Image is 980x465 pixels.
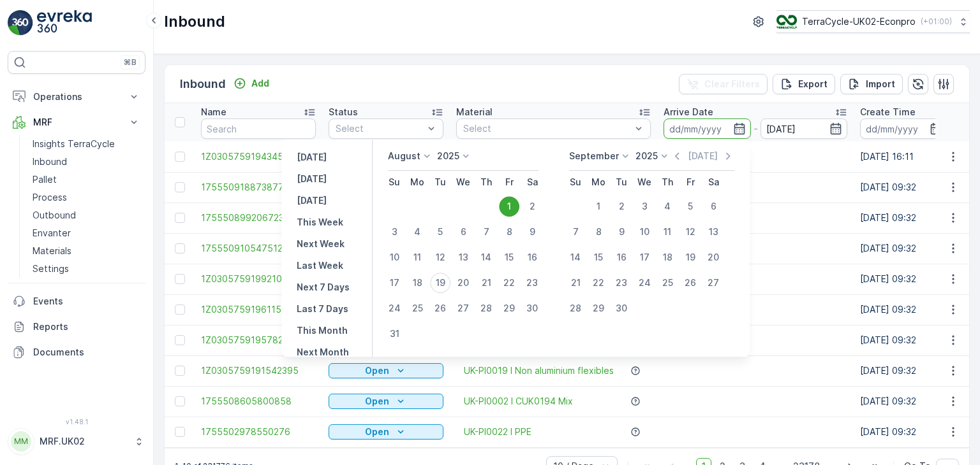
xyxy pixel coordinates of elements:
[657,273,678,293] div: 25
[27,171,145,189] a: Pallet
[499,222,519,242] div: 8
[522,298,542,318] div: 30
[634,247,655,268] div: 17
[175,182,185,192] div: Toggle Row Selected
[292,150,332,165] button: Yesterday
[773,74,835,94] button: Export
[251,77,269,90] p: Add
[33,295,140,308] p: Events
[292,280,355,295] button: Next 7 Days
[297,259,343,272] p: Last Week
[657,222,678,242] div: 11
[175,152,185,162] div: Toggle Row Selected
[8,428,145,455] button: MMMRF.UK02
[866,78,895,90] p: Import
[175,427,185,437] div: Toggle Row Selected
[297,151,327,164] p: [DATE]
[365,395,389,408] p: Open
[383,171,406,194] th: Sunday
[292,215,348,230] button: This Week
[11,431,31,452] div: MM
[365,426,389,438] p: Open
[27,153,145,171] a: Inbound
[802,15,916,28] p: TerraCycle-UK02-Econpro
[329,394,443,409] button: Open
[476,298,496,318] div: 28
[453,247,473,268] div: 13
[499,196,519,217] div: 1
[124,57,137,68] p: ⌘B
[40,435,128,448] p: MRF.UK02
[27,135,145,153] a: Insights TerraCycle
[565,222,586,242] div: 7
[175,213,185,223] div: Toggle Row Selected
[611,196,632,217] div: 2
[297,238,345,250] p: Next Week
[384,324,405,344] div: 31
[453,298,473,318] div: 27
[664,118,751,139] input: dd/mm/yyyy
[522,222,542,242] div: 9
[201,118,316,139] input: Search
[33,262,69,275] p: Settings
[634,222,655,242] div: 10
[657,196,678,217] div: 4
[175,396,185,406] div: Toggle Row Selected
[292,258,348,273] button: Last Week
[33,245,71,257] p: Materials
[384,247,405,268] div: 10
[565,298,586,318] div: 28
[679,171,702,194] th: Friday
[569,150,619,162] p: September
[564,171,587,194] th: Sunday
[201,364,316,377] a: 1Z0305759191542395
[33,227,71,240] p: Envanter
[33,138,115,150] p: Insights TerraCycle
[522,273,542,293] div: 23
[588,273,609,293] div: 22
[33,209,76,222] p: Outbound
[384,273,405,293] div: 17
[8,289,145,314] a: Events
[8,314,145,340] a: Reports
[464,426,531,438] a: UK-PI0022 I PPE
[388,150,420,162] p: August
[201,242,316,255] a: 1755509105475127
[464,364,614,377] span: UK-PI0019 I Non aluminium flexibles
[297,324,348,337] p: This Month
[27,224,145,242] a: Envanter
[476,273,496,293] div: 21
[201,334,316,347] a: 1Z0305759195782744
[840,74,903,94] button: Import
[703,222,724,242] div: 13
[656,171,679,194] th: Thursday
[365,364,389,377] p: Open
[201,150,316,163] a: 1Z0305759194345352
[329,363,443,378] button: Open
[292,236,350,252] button: Next Week
[33,346,140,359] p: Documents
[430,222,450,242] div: 5
[611,298,632,318] div: 30
[33,173,57,186] p: Pallet
[430,247,450,268] div: 12
[761,118,848,139] input: dd/mm/yyyy
[201,303,316,316] a: 1Z0305759196115561
[384,298,405,318] div: 24
[201,211,316,224] span: 1755508992067233
[611,273,632,293] div: 23
[8,84,145,110] button: Operations
[588,222,609,242] div: 8
[201,426,316,438] a: 1755502978550276
[201,273,316,285] span: 1Z0305759199210934
[798,78,828,90] p: Export
[703,247,724,268] div: 20
[657,141,854,172] td: [DATE]
[679,74,768,94] button: Clear Filters
[297,346,349,359] p: Next Month
[33,191,67,204] p: Process
[565,247,586,268] div: 14
[8,418,145,426] span: v 1.48.1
